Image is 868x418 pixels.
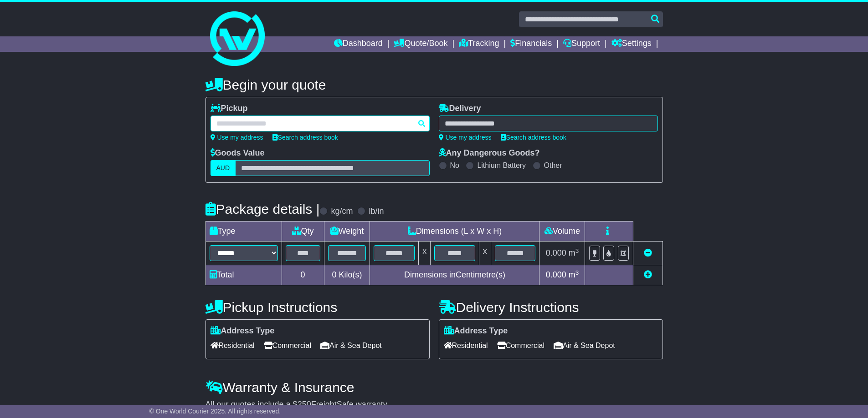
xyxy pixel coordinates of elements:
[477,161,526,170] label: Lithium Battery
[501,134,566,141] a: Search address book
[205,222,282,242] td: Type
[459,36,499,52] a: Tracking
[575,247,579,254] sup: 3
[554,338,615,353] span: Air & Sea Depot
[211,134,263,141] a: Use my address
[205,400,663,410] div: All our quotes include a $ FreightSafe warranty.
[546,270,566,279] span: 0.000
[320,338,382,353] span: Air & Sea Depot
[439,104,481,114] label: Delivery
[324,222,370,242] td: Weight
[444,338,488,353] span: Residential
[370,265,539,285] td: Dimensions in Centimetre(s)
[205,265,282,285] td: Total
[569,248,579,257] span: m
[510,36,552,52] a: Financials
[369,206,384,217] label: lb/in
[439,300,663,315] h4: Delivery Instructions
[544,161,562,170] label: Other
[298,400,311,409] span: 250
[334,36,383,52] a: Dashboard
[370,222,539,242] td: Dimensions (L x W x H)
[324,265,370,285] td: Kilo(s)
[569,270,579,279] span: m
[644,248,652,257] a: Remove this item
[282,265,324,285] td: 0
[264,338,311,353] span: Commercial
[479,242,491,265] td: x
[439,148,540,158] label: Any Dangerous Goods?
[332,270,336,279] span: 0
[205,300,430,315] h4: Pickup Instructions
[394,36,447,52] a: Quote/Book
[211,148,265,158] label: Goods Value
[575,269,579,276] sup: 3
[149,408,281,415] span: © One World Courier 2025. All rights reserved.
[211,326,275,336] label: Address Type
[444,326,508,336] label: Address Type
[205,380,663,395] h4: Warranty & Insurance
[563,36,600,52] a: Support
[546,248,566,257] span: 0.000
[611,36,652,52] a: Settings
[497,338,544,353] span: Commercial
[211,160,236,176] label: AUD
[282,222,324,242] td: Qty
[439,134,492,141] a: Use my address
[419,242,431,265] td: x
[211,104,248,114] label: Pickup
[272,134,338,141] a: Search address book
[644,270,652,279] a: Add new item
[211,338,255,353] span: Residential
[331,206,353,217] label: kg/cm
[211,116,430,131] typeahead: Please provide city
[539,222,585,242] td: Volume
[205,77,663,92] h4: Begin your quote
[205,201,320,217] h4: Package details |
[450,161,459,170] label: No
